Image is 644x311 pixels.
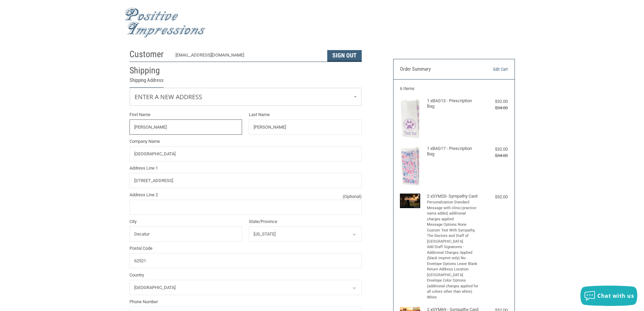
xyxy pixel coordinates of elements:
[481,98,508,105] div: $32.00
[175,52,320,62] div: [EMAIL_ADDRESS][DOMAIN_NAME]
[473,66,508,73] a: Edit Cart
[427,244,479,261] li: Add Staff Signatures - Additional Charges Applied (black imprint only) No
[249,218,362,225] label: State/Province
[343,193,362,200] small: (Optional)
[124,8,206,38] img: Positive Impressions
[481,146,508,153] div: $32.00
[129,65,169,76] h2: Shipping
[129,192,362,198] label: Address Line 2
[129,218,242,225] label: City
[129,76,164,88] legend: Shipping Address
[427,194,479,199] h4: 2 x SYM20- Sympathy Card
[129,49,169,60] h2: Customer
[427,146,479,157] h4: 1 x BAG17 - Prescription Bag
[481,152,508,159] div: $34.00
[427,267,479,278] li: Return Address Location [GEOGRAPHIC_DATA]
[327,50,362,62] button: Sign Out
[135,93,202,101] span: Enter a new address
[427,261,479,267] li: Envelope Options Leave Blank
[427,98,479,109] h4: 1 x BAG13 - Prescription Bag
[481,105,508,111] div: $34.00
[427,200,479,222] li: Personalization Standard Message with clinic/practice name added, additional charges applied
[130,88,361,106] a: Enter or select a different address
[400,86,508,91] h3: 6 Items
[481,194,508,200] div: $52.00
[580,286,637,306] button: Chat with us
[400,66,473,73] h3: Order Summary
[129,245,362,252] label: Postal Code
[427,278,479,300] li: Envelope Color Options (additional charges applied for all colors other than white) White
[427,228,479,245] li: Custom Text With Sympathy, The Doctors and Staff of [GEOGRAPHIC_DATA]
[427,222,479,228] li: Message Options None
[129,298,362,305] label: Phone Number
[249,111,362,118] label: Last Name
[129,165,362,172] label: Address Line 1
[129,111,242,118] label: First Name
[129,272,362,279] label: Country
[597,292,634,299] span: Chat with us
[129,138,362,145] label: Company Name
